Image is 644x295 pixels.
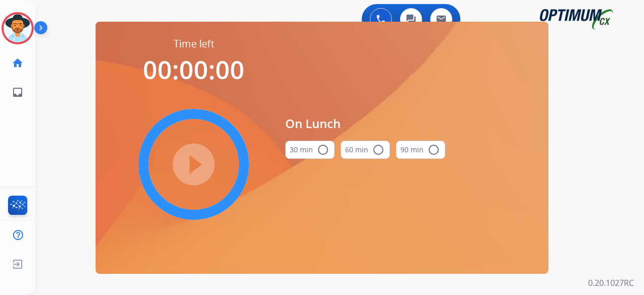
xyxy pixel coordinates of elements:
mat-icon: radio_button_unchecked [428,144,440,156]
span: 00:00:00 [143,52,245,87]
button: 60 min [341,141,390,159]
img: avatar [4,14,32,42]
p: 0.20.1027RC [588,277,634,289]
button: 30 min [285,141,335,159]
span: On Lunch [285,114,445,133]
mat-icon: radio_button_unchecked [317,144,329,156]
mat-icon: inbox [12,86,24,98]
mat-icon: home [12,57,24,69]
button: 90 min [396,141,445,159]
span: Time left [174,37,214,51]
mat-icon: radio_button_unchecked [372,144,384,156]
